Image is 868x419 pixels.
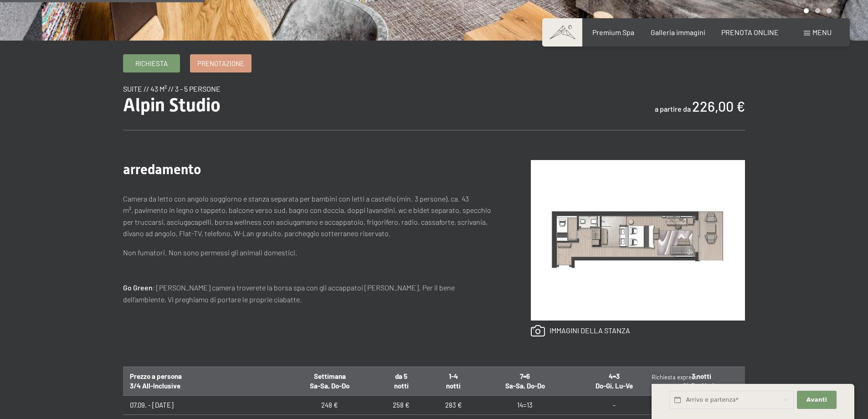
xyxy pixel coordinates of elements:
[651,28,705,36] a: Galleria immagini
[310,382,349,390] span: Sa-Sa, Do-Do
[806,396,827,404] span: Avanti
[596,382,633,390] span: Do-Gi, Lu-Ve
[570,367,657,395] th: 4=3
[123,55,180,72] a: Richiesta
[197,59,244,68] span: Prenotazione
[130,382,180,390] span: 3/4 All-Inclusive
[284,395,375,414] td: 248 €
[446,382,461,390] span: notti
[123,84,221,93] span: suite // 43 m² // 3 - 5 persone
[797,391,836,409] button: Avanti
[479,395,570,414] td: 14=13
[135,59,168,68] span: Richiesta
[130,372,182,380] span: Prezzo a persona
[505,382,545,390] span: Sa-Sa, Do-Do
[123,193,494,239] p: Camera da letto con angolo soggiorno e stanza separata per bambini con letti a castello (min. 3 p...
[394,382,409,390] span: notti
[123,283,153,292] strong: Go Green
[427,367,479,395] th: 1-4
[427,395,479,414] td: 283 €
[655,104,691,113] span: a partire da
[531,160,745,321] img: Alpin Studio
[123,94,221,116] span: Alpin Studio
[375,367,427,395] th: da 5
[592,28,634,36] a: Premium Spa
[284,367,375,395] th: Settimana
[123,395,284,414] td: 07.09. - [DATE]
[123,282,494,305] p: : [PERSON_NAME] camera troverete la borsa spa con gli accappatoi [PERSON_NAME]. Per il bene dell’...
[123,247,494,259] p: Non fumatori. Non sono permessi gli animali domestici.
[652,373,697,381] span: Richiesta express
[812,28,832,36] span: Menu
[123,161,201,177] span: arredamento
[692,98,745,114] b: 226,00 €
[658,367,745,395] th: 3 notti
[190,55,251,72] a: Prenotazione
[721,28,779,36] a: PRENOTA ONLINE
[570,395,657,414] td: -
[479,367,570,395] th: 7=6
[375,395,427,414] td: 258 €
